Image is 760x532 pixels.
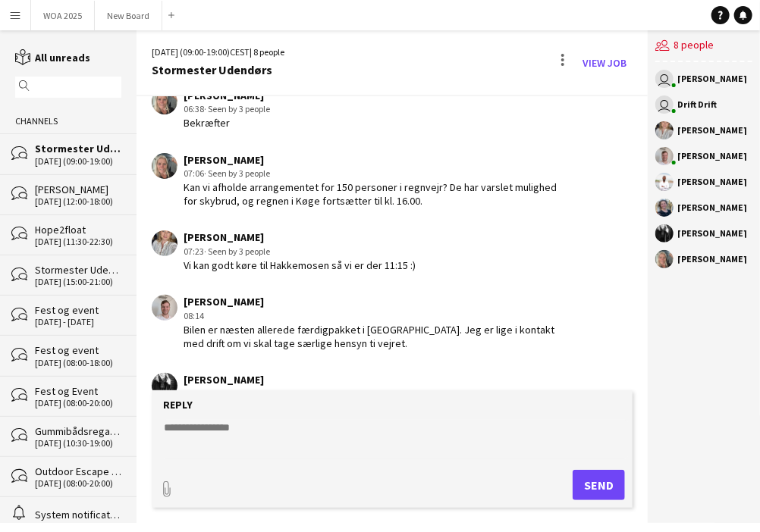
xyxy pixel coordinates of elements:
div: [PERSON_NAME] [677,74,747,83]
div: [PERSON_NAME] [35,183,121,196]
div: System notifications [35,508,121,521]
div: [PERSON_NAME] [677,229,747,238]
div: Stormester Udendørs [35,142,121,155]
div: [PERSON_NAME] [184,295,561,308]
div: [DATE] (15:00-21:00) [35,277,121,287]
div: 07:23 [184,245,416,258]
span: CEST [230,46,250,58]
div: Outdoor Escape Game [35,465,121,478]
div: Hope2float [35,223,121,236]
div: [DATE] - [DATE] [35,317,121,327]
div: [PERSON_NAME] [184,373,561,386]
div: 8 people [655,30,752,62]
div: [DATE] (08:00-18:00) [35,358,121,368]
div: [DATE] (10:30-19:00) [35,438,121,449]
div: [PERSON_NAME] [677,152,747,161]
div: Kan vi afholde arrangementet for 150 personer i regnvejr? De har varslet mulighed for skybrud, og... [184,180,561,208]
button: Send [573,470,625,500]
div: [PERSON_NAME] [184,153,561,167]
div: 08:17 [184,386,561,400]
div: Stormester Udendørs [35,263,121,277]
div: [DATE] (11:30-22:30) [35,236,121,247]
div: [PERSON_NAME] [184,230,416,244]
a: View Job [576,51,633,75]
div: [PERSON_NAME] [677,255,747,264]
button: WOA 2025 [31,1,95,30]
div: Drift Drift [677,100,717,109]
div: [DATE] (09:00-19:00) | 8 people [152,45,284,59]
a: All unreads [15,51,90,64]
div: [DATE] (12:00-18:00) [35,196,121,207]
div: 07:06 [184,167,561,180]
label: Reply [163,398,193,412]
div: [DATE] (08:00-20:00) [35,478,121,489]
div: [PERSON_NAME] [677,203,747,212]
div: Fest og Event [35,384,121,398]
span: · Seen by 3 people [204,103,270,114]
div: 06:38 [184,102,270,116]
button: New Board [95,1,162,30]
div: Gummibådsregatta [35,424,121,438]
div: Bekræfter [184,116,270,130]
span: · Seen by 3 people [204,167,270,179]
div: Vi kan godt køre til Hakkemosen så vi er der 11:15 :) [184,258,416,272]
div: 08:14 [184,309,561,323]
div: [PERSON_NAME] [677,126,747,135]
div: Fest og event [35,343,121,357]
div: Fest og event [35,303,121,317]
div: [DATE] (08:00-20:00) [35,398,121,408]
div: [PERSON_NAME] [677,177,747,186]
span: · Seen by 3 people [204,246,270,257]
div: Bilen er næsten allerede færdigpakket i [GEOGRAPHIC_DATA]. Jeg er lige i kontakt med drift om vi ... [184,323,561,350]
div: [DATE] (09:00-19:00) [35,156,121,167]
div: Stormester Udendørs [152,63,284,77]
